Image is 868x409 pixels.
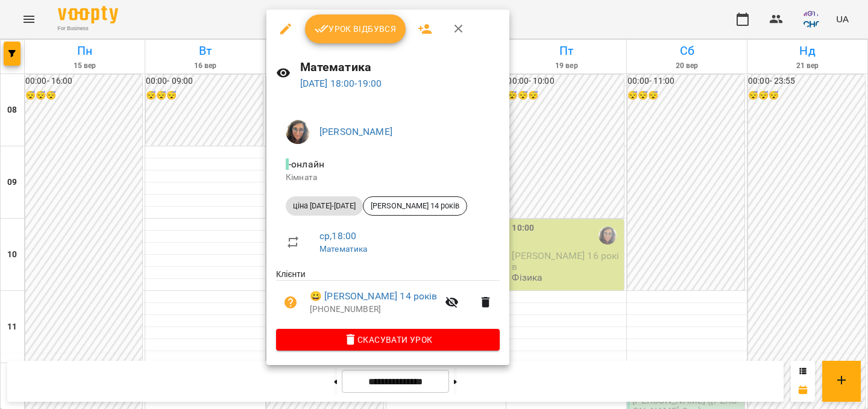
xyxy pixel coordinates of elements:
[286,333,490,347] span: Скасувати Урок
[286,158,327,170] span: - онлайн
[310,304,438,316] p: [PHONE_NUMBER]
[276,329,500,351] button: Скасувати Урок
[286,120,310,144] img: 86d7fcac954a2a308d91a558dd0f8d4d.jpg
[276,268,500,328] ul: Клієнти
[319,126,392,137] a: [PERSON_NAME]
[315,22,397,36] span: Урок відбувся
[286,172,490,184] p: Кімната
[319,230,356,242] a: ср , 18:00
[363,196,467,216] div: [PERSON_NAME] 14 років
[276,288,305,317] button: Візит ще не сплачено. Додати оплату?
[286,201,363,211] span: ціна [DATE]-[DATE]
[310,289,438,304] a: 😀 [PERSON_NAME] 14 років
[300,58,500,76] h6: Математика
[319,244,367,254] a: Математика
[300,78,382,89] a: [DATE] 18:00-19:00
[363,201,467,211] span: [PERSON_NAME] 14 років
[305,14,406,43] button: Урок відбувся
